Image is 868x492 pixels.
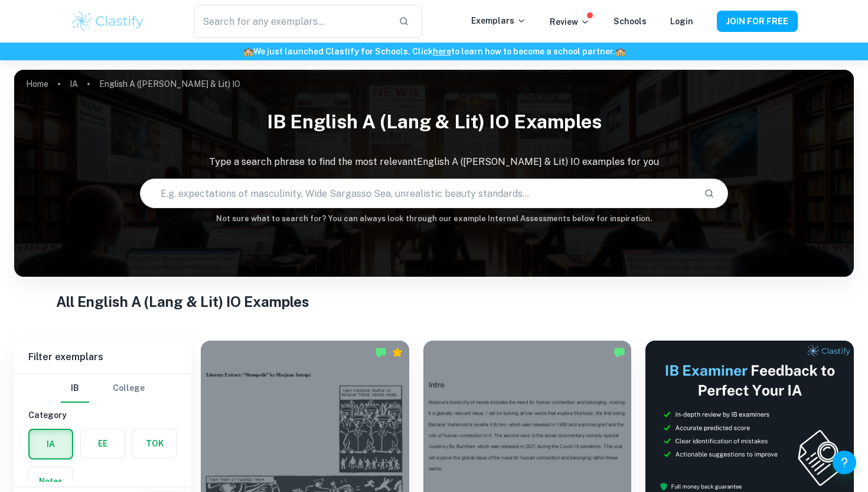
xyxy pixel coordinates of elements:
button: IB [61,374,89,403]
button: JOIN FOR FREE [717,11,798,32]
button: TOK [133,429,177,458]
img: Clastify logo [70,9,145,33]
a: Login [670,17,693,26]
h6: Filter exemplars [14,341,191,374]
a: here [433,47,451,56]
h6: Not sure what to search for? You can always look through our example Internal Assessments below f... [14,213,854,225]
button: IA [30,430,72,458]
span: 🏫 [243,47,253,56]
p: English A ([PERSON_NAME] & Lit) IO [99,77,240,90]
span: 🏫 [615,47,625,56]
h1: All English A (Lang & Lit) IO Examples [56,291,812,312]
input: Search for any exemplars... [194,5,389,38]
a: IA [70,76,78,92]
img: Marked [375,347,387,358]
h1: IB English A (Lang & Lit) IO examples [14,103,854,141]
img: Marked [614,347,625,358]
div: Premium [391,347,403,358]
button: College [113,374,145,403]
a: Schools [614,17,647,26]
button: Search [699,183,719,203]
button: Help and Feedback [833,451,856,474]
h6: Category [28,409,177,422]
p: Exemplars [471,14,526,27]
h6: We just launched Clastify for Schools. Click to learn how to become a school partner. [2,45,866,58]
a: Home [26,76,48,92]
div: Filter type choice [61,374,145,403]
button: EE [81,429,125,458]
input: E.g. expectations of masculinity, Wide Sargasso Sea, unrealistic beauty standards... [141,177,694,210]
p: Review [550,15,590,28]
p: Type a search phrase to find the most relevant English A ([PERSON_NAME] & Lit) IO examples for you [14,155,854,169]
